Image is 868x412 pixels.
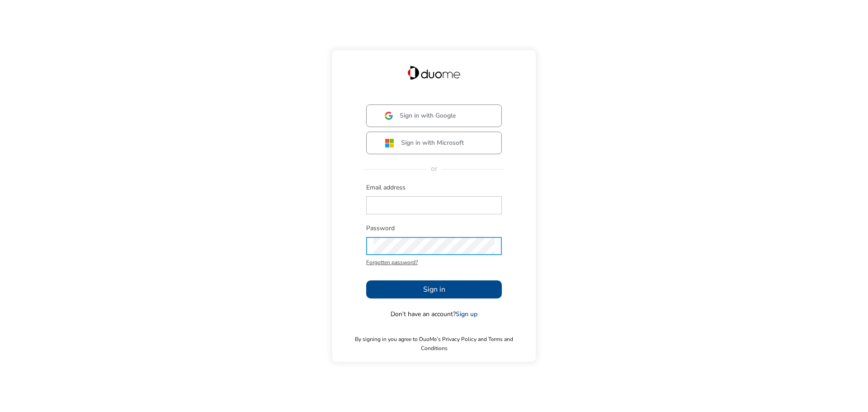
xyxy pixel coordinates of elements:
[408,66,460,80] img: Duome
[366,183,502,192] span: Email address
[391,310,477,319] span: Don’t have an account?
[366,258,502,267] span: Forgotten password?
[366,132,502,154] button: Sign in with Microsoft
[385,112,393,120] img: google.svg
[385,138,394,147] img: ms.svg
[426,164,442,174] span: or
[423,284,445,295] span: Sign in
[401,138,464,147] span: Sign in with Microsoft
[366,104,502,127] button: Sign in with Google
[366,224,502,233] span: Password
[341,335,527,353] span: By signing in you agree to DuoMe’s Privacy Policy and Terms and Conditions
[456,310,477,318] a: Sign up
[400,111,456,120] span: Sign in with Google
[366,280,502,298] button: Sign in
